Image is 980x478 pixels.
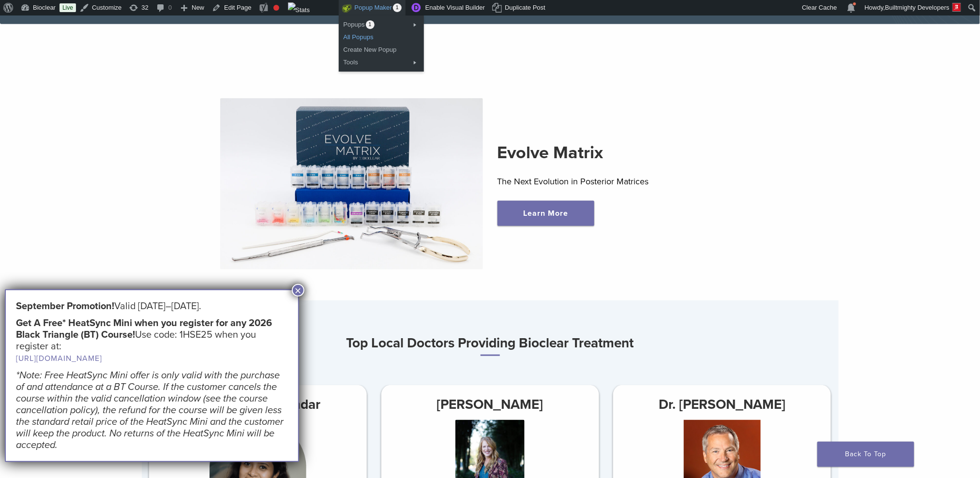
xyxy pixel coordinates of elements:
a: [URL][DOMAIN_NAME] [16,354,102,363]
h3: [PERSON_NAME] [381,393,599,416]
span: Builtmighty Developers [885,4,950,11]
h3: Top Local Doctors Providing Bioclear Treatment [142,331,839,356]
p: The Next Evolution in Posterior Matrices [498,174,760,189]
h5: Valid [DATE]–[DATE]. [16,300,288,312]
span: 1 [393,3,402,12]
h2: Evolve Matrix [498,141,760,164]
img: Evolve Matrix [220,98,483,269]
strong: September Promotion! [16,300,114,312]
em: *Note: Free HeatSync Mini offer is only valid with the purchase of and attendance at a BT Course.... [16,370,284,451]
h5: Use code: 1HSE25 when you register at: [16,317,288,364]
a: Tools [339,56,424,69]
a: Back To Top [817,442,914,467]
a: Learn More [498,201,594,226]
img: Views over 48 hours. Click for more Jetpack Stats. [288,2,342,14]
a: All Popups [339,31,424,44]
span: 1 [366,20,375,29]
a: Create New Popup [339,44,424,56]
button: Close [292,284,304,297]
div: Focus keyphrase not set [273,5,279,11]
strong: Get A Free* HeatSync Mini when you register for any 2026 Black Triangle (BT) Course! [16,317,272,341]
a: Popups [339,18,424,31]
a: Live [60,3,76,12]
h3: Dr. [PERSON_NAME] [613,393,831,416]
